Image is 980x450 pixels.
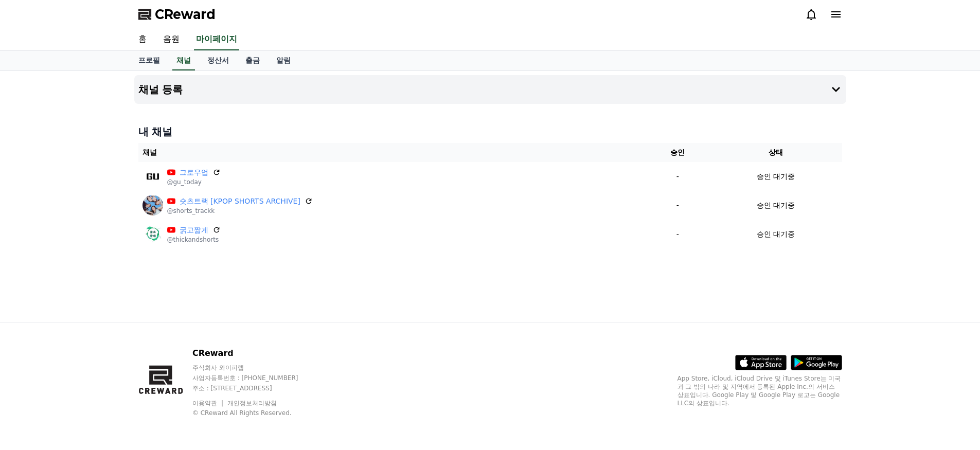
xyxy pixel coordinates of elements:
[142,224,163,244] img: 굵고짧게
[192,400,225,407] a: 이용약관
[130,51,168,70] a: 프로필
[142,195,163,215] img: 숏츠트랙 [KPOP SHORTS ARCHIVE]
[167,236,221,244] p: @thickandshorts
[192,409,318,417] p: © CReward All Rights Reserved.
[192,364,318,372] p: 주식회사 와이피랩
[650,171,706,182] p: -
[138,143,646,162] th: 채널
[757,171,795,182] p: 승인 대기중
[678,374,842,407] p: App Store, iCloud, iCloud Drive 및 iTunes Store는 미국과 그 밖의 나라 및 지역에서 등록된 Apple Inc.의 서비스 상표입니다. Goo...
[142,166,163,187] img: 그로우업
[138,124,842,139] h4: 내 채널
[646,143,710,162] th: 승인
[138,84,183,95] h4: 채널 등록
[155,6,216,23] span: CReward
[192,347,318,359] p: CReward
[194,29,239,50] a: 마이페이지
[227,400,277,407] a: 개인정보처리방침
[167,207,313,215] p: @shorts_trackk
[180,167,208,178] a: 그로우업
[167,178,221,186] p: @gu_today
[172,51,195,70] a: 채널
[192,384,318,392] p: 주소 : [STREET_ADDRESS]
[268,51,299,70] a: 알림
[199,51,237,70] a: 정산서
[757,229,795,240] p: 승인 대기중
[138,6,216,23] a: CReward
[155,29,188,50] a: 음원
[134,75,846,104] button: 채널 등록
[650,200,706,211] p: -
[650,229,706,240] p: -
[757,200,795,211] p: 승인 대기중
[180,225,208,236] a: 굵고짧게
[237,51,268,70] a: 출금
[710,143,842,162] th: 상태
[192,374,318,382] p: 사업자등록번호 : [PHONE_NUMBER]
[130,29,155,50] a: 홈
[180,196,300,207] a: 숏츠트랙 [KPOP SHORTS ARCHIVE]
